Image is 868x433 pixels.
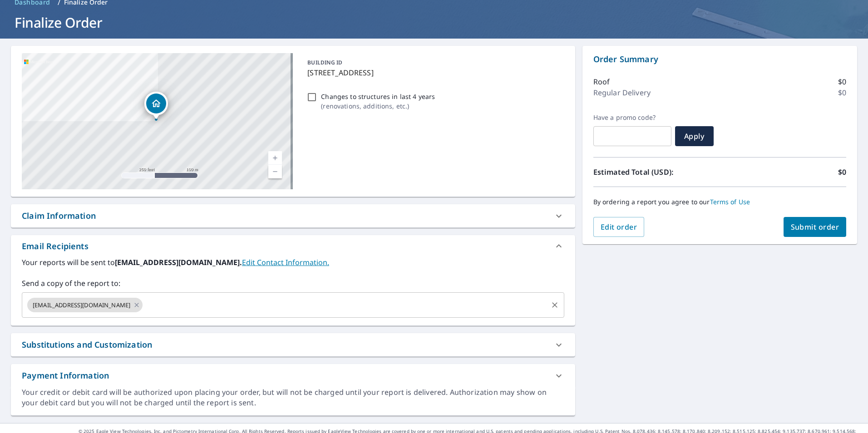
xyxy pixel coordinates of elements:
div: Substitutions and Customization [22,339,152,351]
a: Terms of Use [710,197,750,206]
div: Dropped pin, building 1, Residential property, 7410 253rd St E Myakka City, FL 34251 [144,92,168,120]
p: Estimated Total (USD): [593,167,720,177]
p: $0 [838,76,846,87]
b: [EMAIL_ADDRESS][DOMAIN_NAME]. [115,257,242,267]
span: [EMAIL_ADDRESS][DOMAIN_NAME] [27,301,136,310]
button: Clear [548,299,561,311]
p: By ordering a report you agree to our [593,198,846,206]
p: $0 [838,167,846,177]
p: Order Summary [593,53,846,65]
span: Apply [682,131,706,141]
div: Claim Information [11,204,575,227]
div: Your credit or debit card will be authorized upon placing your order, but will not be charged unt... [22,387,564,408]
a: EditContactInfo [242,257,329,267]
span: Edit order [601,222,637,232]
label: Your reports will be sent to [22,257,564,268]
h1: Finalize Order [11,13,857,32]
button: Apply [675,126,714,146]
p: ( renovations, additions, etc. ) [321,101,435,111]
div: Payment Information [22,369,109,382]
p: [STREET_ADDRESS] [307,67,560,78]
button: Edit order [593,217,645,237]
span: Submit order [791,222,839,232]
a: Current Level 17, Zoom In [268,151,282,165]
div: Substitutions and Customization [11,333,575,356]
p: $0 [838,87,846,98]
p: BUILDING ID [307,59,342,66]
div: [EMAIL_ADDRESS][DOMAIN_NAME] [27,298,143,312]
p: Changes to structures in last 4 years [321,92,435,101]
label: Have a promo code? [593,113,671,122]
a: Current Level 17, Zoom Out [268,165,282,178]
div: Email Recipients [22,240,89,252]
div: Claim Information [22,210,96,222]
div: Payment Information [11,364,575,387]
label: Send a copy of the report to: [22,278,564,289]
p: Regular Delivery [593,87,651,98]
div: Email Recipients [11,235,575,257]
button: Submit order [784,217,847,237]
p: Roof [593,76,610,87]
